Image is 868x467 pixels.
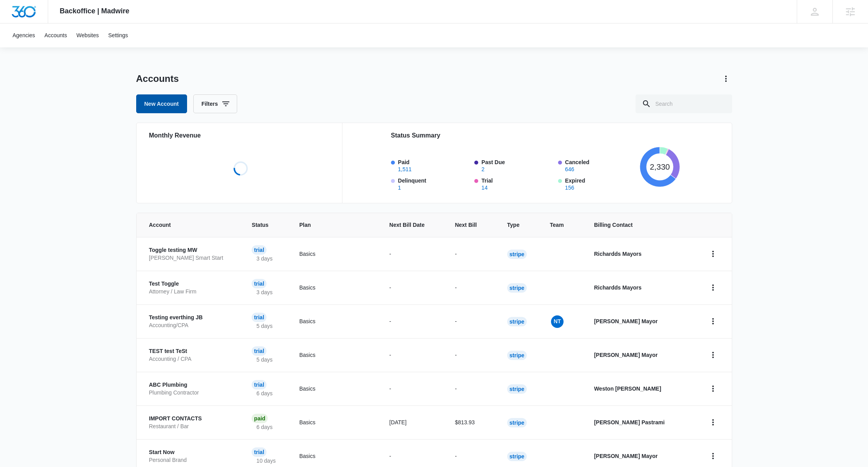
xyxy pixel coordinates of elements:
td: - [445,237,497,271]
span: Billing Contact [594,221,688,229]
p: Basics [299,385,371,393]
a: TEST test TeStAccounting / CPA [149,348,233,363]
p: 5 days [252,356,277,364]
div: Stripe [507,317,527,326]
p: [PERSON_NAME] Smart Start [149,254,233,262]
div: Trial [252,447,267,457]
p: Basics [299,418,371,427]
div: Stripe [507,384,527,394]
strong: [PERSON_NAME] Mayor [594,352,658,358]
label: Trial [481,177,553,190]
td: - [445,304,497,338]
p: 3 days [252,288,277,297]
button: home [707,349,719,361]
span: Account [149,221,222,229]
div: Trial [252,313,267,322]
tspan: 2,330 [650,163,670,171]
h1: Accounts [136,73,179,85]
span: Backoffice | Madwire [60,7,130,15]
label: Delinquent [398,177,470,190]
button: home [707,416,719,429]
a: New Account [136,94,187,113]
a: Start NowPersonal Brand [149,449,233,464]
strong: [PERSON_NAME] Mayor [594,453,658,459]
strong: [PERSON_NAME] Pastrami [594,419,665,425]
label: Past Due [481,158,553,172]
button: Expired [565,185,574,190]
button: Actions [720,72,732,85]
span: Next Bill Date [389,221,425,229]
p: Accounting/CPA [149,322,233,329]
label: Canceled [565,158,637,172]
p: Personal Brand [149,456,233,464]
p: 6 days [252,423,277,431]
button: home [707,315,719,328]
p: Restaurant / Bar [149,423,233,431]
button: Trial [481,185,488,190]
label: Expired [565,177,637,190]
p: Toggle testing MW [149,246,233,254]
h2: Monthly Revenue [149,131,333,140]
span: Plan [299,221,371,229]
span: Team [550,221,564,229]
td: - [380,338,446,372]
button: Filters [193,94,237,113]
strong: Weston [PERSON_NAME] [594,386,661,392]
button: home [707,248,719,260]
p: Test Toggle [149,280,233,288]
p: 10 days [252,457,280,465]
td: - [445,271,497,304]
a: Toggle testing MW[PERSON_NAME] Smart Start [149,246,233,262]
div: Stripe [507,351,527,360]
p: Start Now [149,449,233,456]
div: Paid [252,414,268,423]
input: Search [636,94,732,113]
a: Settings [104,24,133,47]
button: Past Due [481,167,484,172]
a: Websites [72,24,103,47]
h2: Status Summary [391,131,680,140]
td: - [445,338,497,372]
button: home [707,281,719,294]
p: 6 days [252,389,277,398]
span: NT [551,315,564,328]
td: - [445,372,497,405]
p: 3 days [252,255,277,263]
td: - [380,271,446,304]
td: - [380,372,446,405]
p: TEST test TeSt [149,348,233,355]
button: Canceled [565,167,574,172]
a: ABC PlumbingPlumbing Contractor [149,381,233,396]
p: Plumbing Contractor [149,389,233,397]
a: Testing everthing JBAccounting/CPA [149,314,233,329]
a: Agencies [8,24,40,47]
p: Basics [299,250,371,258]
label: Paid [398,158,470,172]
strong: [PERSON_NAME] Mayor [594,318,658,324]
span: Next Bill [455,221,477,229]
button: Delinquent [398,185,401,190]
p: Basics [299,452,371,460]
a: IMPORT CONTACTSRestaurant / Bar [149,415,233,430]
button: home [707,382,719,395]
span: Status [252,221,269,229]
strong: Richardds Mayors [594,251,641,257]
p: IMPORT CONTACTS [149,415,233,423]
span: Type [507,221,520,229]
p: 5 days [252,322,277,330]
div: Trial [252,245,267,255]
button: Paid [398,167,412,172]
p: Basics [299,284,371,292]
div: Trial [252,380,267,389]
p: Testing everthing JB [149,314,233,322]
div: Trial [252,346,267,356]
a: Accounts [40,24,72,47]
p: Basics [299,317,371,326]
div: Stripe [507,418,527,427]
p: Attorney / Law Firm [149,288,233,296]
td: - [380,304,446,338]
div: Stripe [507,283,527,293]
p: ABC Plumbing [149,381,233,389]
td: $813.93 [445,405,497,439]
p: Accounting / CPA [149,355,233,363]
